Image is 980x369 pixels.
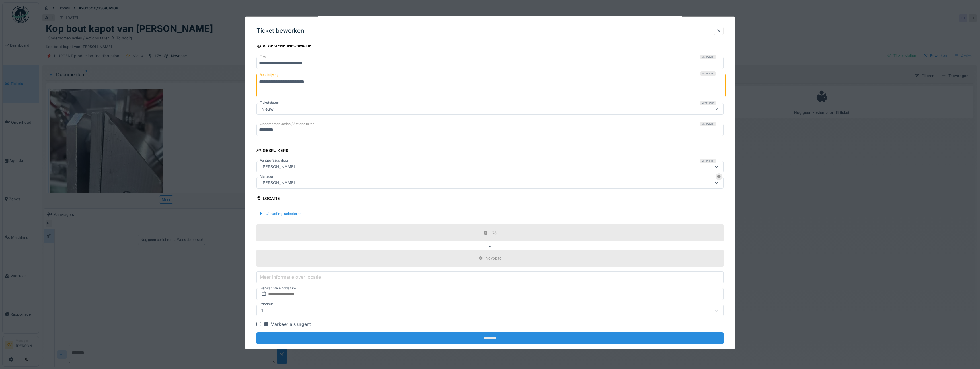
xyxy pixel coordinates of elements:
[259,302,274,307] label: Prioriteit
[259,179,297,186] div: [PERSON_NAME]
[256,194,280,204] div: Locatie
[256,146,288,156] div: Gebruikers
[256,210,304,217] div: Uitrusting selecteren
[259,55,268,59] label: Titel
[256,41,312,51] div: Algemene informatie
[700,122,716,126] div: Verplicht
[259,274,322,280] label: Meer informatie over locatie
[490,230,497,236] div: L78
[700,71,716,76] div: Verplicht
[486,255,501,261] div: Novopac
[256,27,304,34] h3: Ticket bewerken
[700,55,716,59] div: Verplicht
[259,158,289,163] label: Aangevraagd door
[259,122,316,126] label: Ondernomen acties / Actions taken
[700,158,716,163] div: Verplicht
[259,163,297,170] div: [PERSON_NAME]
[259,174,274,179] label: Manager
[259,106,276,112] div: Nieuw
[259,71,280,78] label: Beschrijving
[259,307,265,314] div: 1
[259,100,280,105] label: Ticketstatus
[700,101,716,105] div: Verplicht
[260,285,297,291] label: Verwachte einddatum
[263,321,311,328] div: Markeer als urgent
